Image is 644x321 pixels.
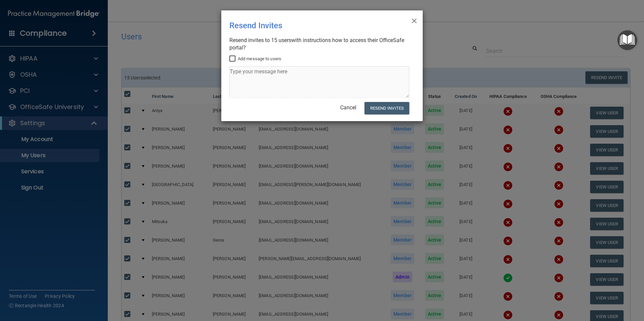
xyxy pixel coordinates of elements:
[229,37,409,51] div: Resend invites to 15 user with instructions how to access their OfficeSafe portal?
[527,273,636,300] iframe: Drift Widget Chat Controller
[229,56,237,62] input: Add message to users
[340,104,356,111] a: Cancel
[289,37,291,43] span: s
[364,102,409,114] button: Resend Invites
[411,13,417,27] span: ×
[229,55,281,63] label: Add message to users
[229,16,387,35] div: Resend Invites
[617,30,637,50] button: Open Resource Center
